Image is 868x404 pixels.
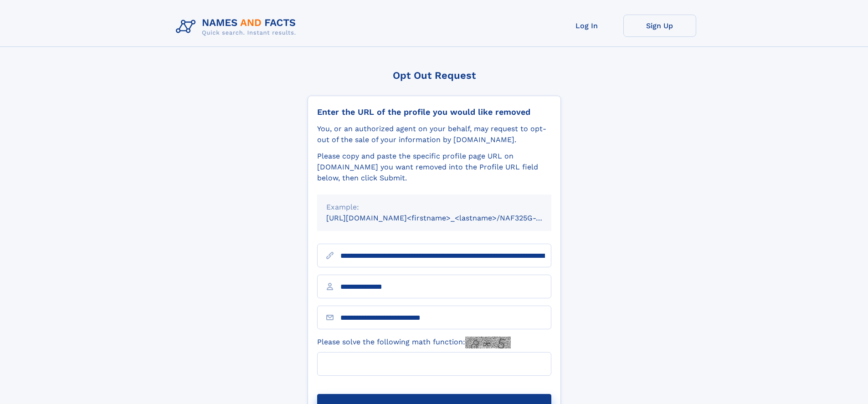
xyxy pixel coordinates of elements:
div: Enter the URL of the profile you would like removed [317,107,551,117]
img: Logo Names and Facts [172,15,303,39]
a: Sign Up [623,15,696,37]
div: Please copy and paste the specific profile page URL on [DOMAIN_NAME] you want removed into the Pr... [317,151,551,184]
div: Opt Out Request [308,70,561,81]
a: Log In [550,15,623,37]
label: Please solve the following math function: [317,337,511,348]
small: [URL][DOMAIN_NAME]<firstname>_<lastname>/NAF325G-xxxxxxxx [326,214,569,222]
div: You, or an authorized agent on your behalf, may request to opt-out of the sale of your informatio... [317,123,551,145]
div: Example: [326,202,542,213]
